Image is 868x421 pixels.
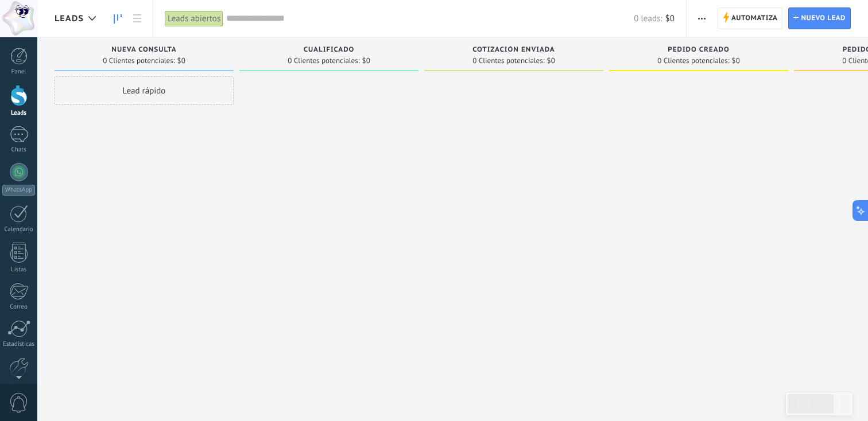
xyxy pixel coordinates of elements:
span: 0 leads: [634,13,662,24]
button: Más [693,7,710,29]
div: Chats [2,146,36,154]
a: Nuevo lead [788,7,851,29]
div: WhatsApp [2,185,35,196]
div: Leads [2,110,36,117]
span: $0 [665,13,675,24]
div: Leads abiertos [165,10,223,27]
div: Nueva consulta [60,46,228,56]
div: Panel [2,68,36,76]
span: Automatiza [731,8,778,29]
div: Listas [2,266,36,274]
div: Calendario [2,226,36,233]
span: Nuevo lead [801,8,846,29]
span: Nueva consulta [111,46,176,54]
span: Cualificado [304,46,355,54]
span: 0 Clientes potenciales: [103,57,175,64]
span: 0 Clientes potenciales: [657,57,729,64]
span: Pedido creado [668,46,729,54]
a: Automatiza [718,7,783,29]
a: Leads [108,7,127,30]
span: $0 [547,57,555,64]
div: Correo [2,303,36,311]
span: Leads [55,13,84,24]
span: $0 [177,57,185,64]
span: Cotización enviada [472,46,555,54]
div: Cotización enviada [430,46,598,56]
span: $0 [362,57,370,64]
span: 0 Clientes potenciales: [472,57,544,64]
div: Cualificado [245,46,413,56]
div: Pedido creado [615,46,782,56]
span: $0 [732,57,740,64]
div: Estadísticas [2,341,36,348]
div: Lead rápido [55,76,234,105]
a: Lista [127,7,147,30]
span: 0 Clientes potenciales: [288,57,359,64]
